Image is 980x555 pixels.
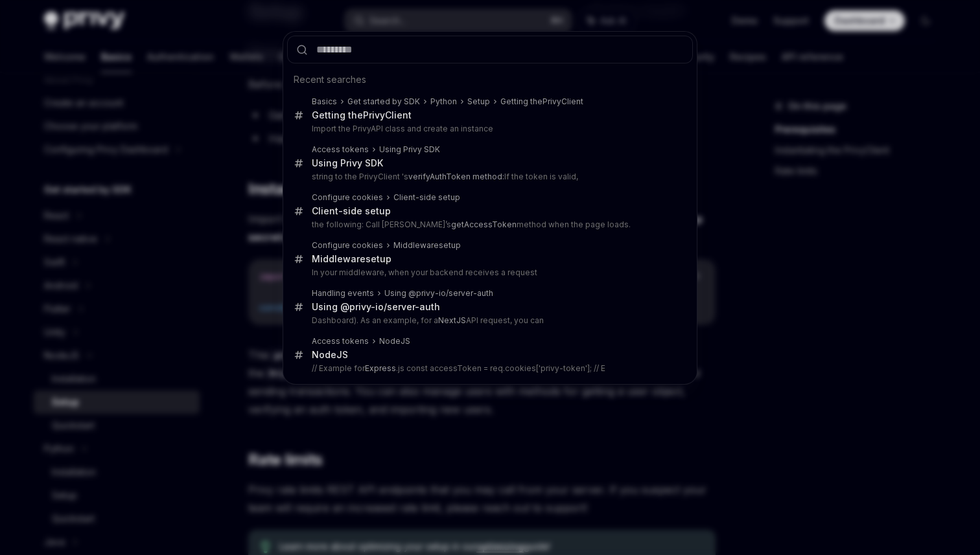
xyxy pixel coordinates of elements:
[312,96,337,107] div: Basics
[312,301,440,313] div: Using @privy-io/server-auth
[379,336,410,346] div: NodeJS
[312,124,666,134] p: Import the PrivyAPI class and create an instance
[312,336,369,346] div: Access tokens
[312,288,374,299] div: Handling events
[347,96,420,107] div: Get started by SDK
[312,220,666,230] p: the following: Call [PERSON_NAME]’s method when the page loads.
[363,109,412,120] b: PrivyClient
[393,240,461,251] div: setup
[393,192,460,203] div: Client-side setup
[467,96,490,107] div: Setup
[312,253,366,264] b: Middleware
[312,144,369,155] div: Access tokens
[312,363,666,374] p: // Example for .js const accessToken = req.cookies['privy-token']; // E
[384,288,493,299] div: Using @privy-io/server-auth
[542,96,583,106] b: PrivyClient
[312,315,666,326] p: Dashboard). As an example, for a API request, you can
[312,172,666,182] p: string to the PrivyClient 's If the token is valid,
[312,267,666,278] p: In your middleware, when your backend receives a request
[451,220,517,229] b: getAccessToken
[393,240,439,250] b: Middleware
[294,73,366,86] span: Recent searches
[430,96,457,107] div: Python
[312,205,391,217] div: Client-side setup
[312,349,348,361] div: NodeJS
[500,96,583,107] div: Getting the
[365,363,396,373] b: Express
[312,253,391,265] div: setup
[312,157,383,169] div: Using Privy SDK
[438,315,466,325] b: NextJS
[379,144,440,155] div: Using Privy SDK
[312,109,412,121] div: Getting the
[312,192,383,203] div: Configure cookies
[312,240,383,251] div: Configure cookies
[408,172,504,181] b: verifyAuthToken method:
